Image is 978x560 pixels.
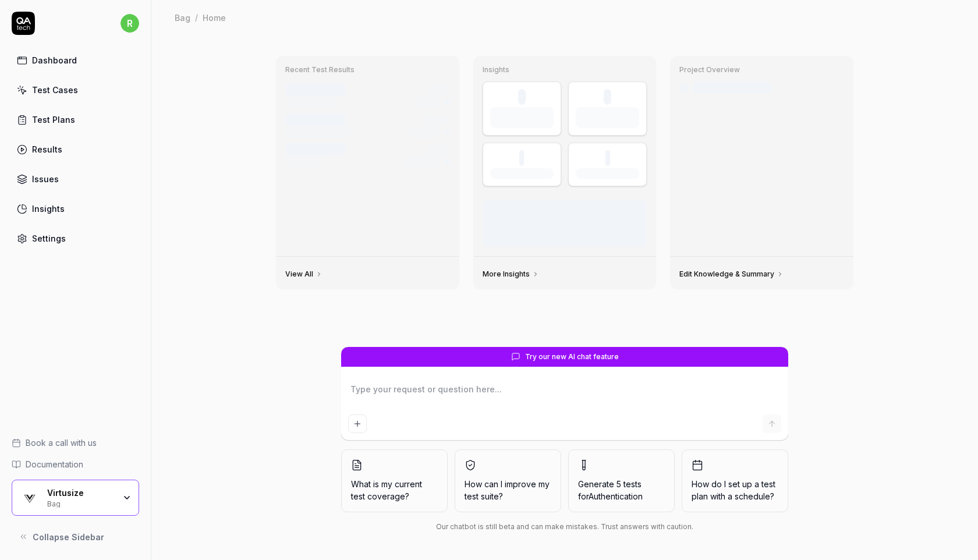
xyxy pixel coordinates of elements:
div: Avg Duration [576,168,639,179]
div: Scheduled [285,157,323,167]
button: How can I improve my test suite? [455,449,561,512]
div: Test Plans [32,114,75,126]
span: Documentation [26,458,83,470]
div: / [195,12,198,23]
span: Generate 5 tests for Authentication [578,479,643,501]
button: Generate 5 tests forAuthentication [568,449,675,512]
div: Test run #1234 [285,84,346,96]
button: Virtusize LogoVirtusizeBag [12,480,139,516]
div: Dashboard [32,54,77,66]
div: 2h ago [427,85,450,95]
div: Test Executions (last 30 days) [490,107,554,128]
div: Manual Trigger [285,97,336,108]
span: What is my current test coverage? [351,478,438,502]
a: Documentation [12,458,139,470]
div: Virtusize [47,488,115,498]
button: What is my current test coverage? [341,449,448,512]
span: Try our new AI chat feature [525,352,619,362]
div: GitHub Push • main [285,127,351,137]
div: Results [32,143,62,155]
button: Collapse Sidebar [12,525,139,548]
img: Virtusize Logo [19,487,40,508]
div: Test run #1232 [285,143,346,155]
h3: Insights [483,65,647,75]
a: Test Cases [12,79,139,101]
div: Our chatbot is still beta and can make mistakes. Trust answers with caution. [341,522,788,532]
div: 0 [518,89,526,105]
div: 12/12 tests [404,157,440,167]
div: - [519,150,524,166]
a: Insights [12,197,139,220]
div: Home [203,12,226,23]
div: 4h ago [426,115,450,125]
button: How do I set up a test plan with a schedule? [682,449,788,512]
div: Success Rate [490,168,554,179]
div: 8/12 tests [406,127,440,137]
button: Add attachment [348,414,367,433]
div: 12 tests [413,97,440,108]
span: r [121,14,139,33]
h3: Recent Test Results [285,65,450,75]
div: Test run #1233 [285,114,346,126]
h3: Project Overview [679,65,844,75]
div: - [605,150,610,166]
div: Test Cases (enabled) [576,107,639,128]
button: r [121,12,139,35]
a: Issues [12,168,139,190]
span: How do I set up a test plan with a schedule? [692,478,778,502]
span: Collapse Sidebar [33,531,104,543]
div: Last crawled [DATE] [693,81,771,94]
span: How can I improve my test suite? [465,478,551,502]
a: Edit Knowledge & Summary [679,270,784,279]
a: Results [12,138,139,161]
a: Test Plans [12,108,139,131]
div: Bag [175,12,190,23]
div: Insights [32,203,65,215]
div: Test Cases [32,84,78,96]
a: Book a call with us [12,437,139,449]
div: Bag [47,498,115,508]
div: [DATE] [427,144,450,155]
a: Dashboard [12,49,139,72]
div: 0 [604,89,611,105]
a: Settings [12,227,139,250]
a: View All [285,270,323,279]
a: More Insights [483,270,539,279]
div: Issues [32,173,59,185]
span: Book a call with us [26,437,97,449]
div: Settings [32,232,66,244]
